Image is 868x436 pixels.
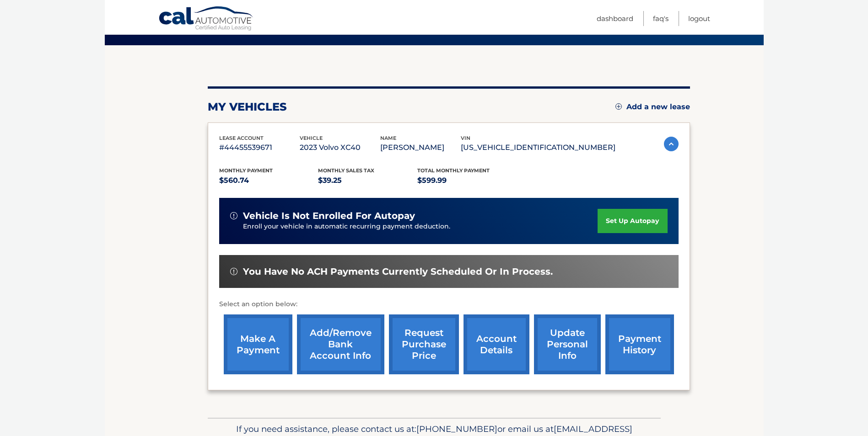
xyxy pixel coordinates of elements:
[318,167,374,174] span: Monthly sales Tax
[219,167,273,174] span: Monthly Payment
[605,314,674,374] a: payment history
[417,167,490,174] span: Total Monthly Payment
[534,314,601,374] a: update personal info
[300,141,380,154] p: 2023 Volvo XC40
[230,268,237,275] img: alert-white.svg
[297,314,384,374] a: Add/Remove bank account info
[230,212,237,219] img: alert-white.svg
[664,137,679,151] img: accordion-active.svg
[653,11,669,26] a: FAQ's
[219,141,300,154] p: #44455539671
[243,210,415,222] span: vehicle is not enrolled for autopay
[464,314,529,374] a: account details
[224,314,292,374] a: make a payment
[243,266,553,277] span: You have no ACH payments currently scheduled or in process.
[243,222,598,232] p: Enroll your vehicle in automatic recurring payment deduction.
[380,141,461,154] p: [PERSON_NAME]
[615,102,690,112] a: Add a new lease
[219,135,264,141] span: lease account
[318,174,417,187] p: $39.25
[597,11,633,26] a: Dashboard
[380,135,396,141] span: name
[417,174,517,187] p: $599.99
[389,314,459,374] a: request purchase price
[688,11,710,26] a: Logout
[615,103,622,110] img: add.svg
[208,100,287,114] h2: my vehicles
[461,135,470,141] span: vin
[416,424,497,434] span: [PHONE_NUMBER]
[219,299,679,310] p: Select an option below:
[461,141,615,154] p: [US_VEHICLE_IDENTIFICATION_NUMBER]
[158,6,254,32] a: Cal Automotive
[598,209,667,233] a: set up autopay
[219,174,318,187] p: $560.74
[300,135,323,141] span: vehicle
